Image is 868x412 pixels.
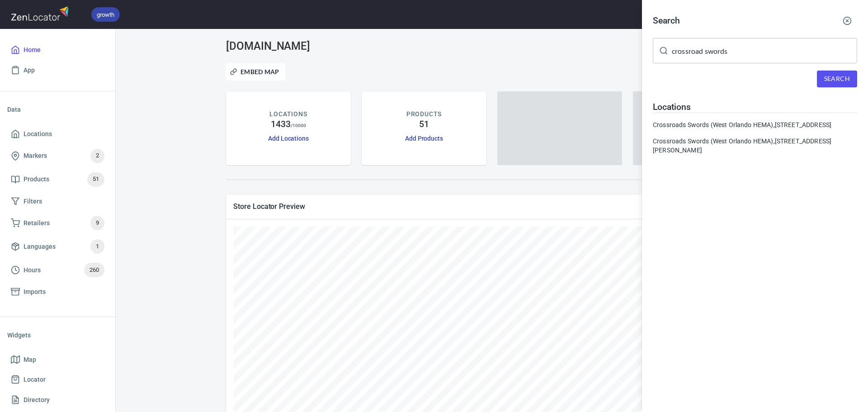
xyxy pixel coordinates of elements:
[672,38,857,63] input: Search for locations, markers or anything you want
[653,15,680,26] h4: Search
[653,120,857,129] div: Crossroads Swords (West Orlando HEMA), [STREET_ADDRESS]
[817,71,857,87] button: Search
[653,137,857,155] a: Crossroads Swords (West Orlando HEMA),[STREET_ADDRESS][PERSON_NAME]
[824,73,850,85] span: Search
[653,137,857,155] div: Crossroads Swords (West Orlando HEMA), [STREET_ADDRESS][PERSON_NAME]
[653,120,857,129] a: Crossroads Swords (West Orlando HEMA),[STREET_ADDRESS]
[653,102,857,113] h4: Locations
